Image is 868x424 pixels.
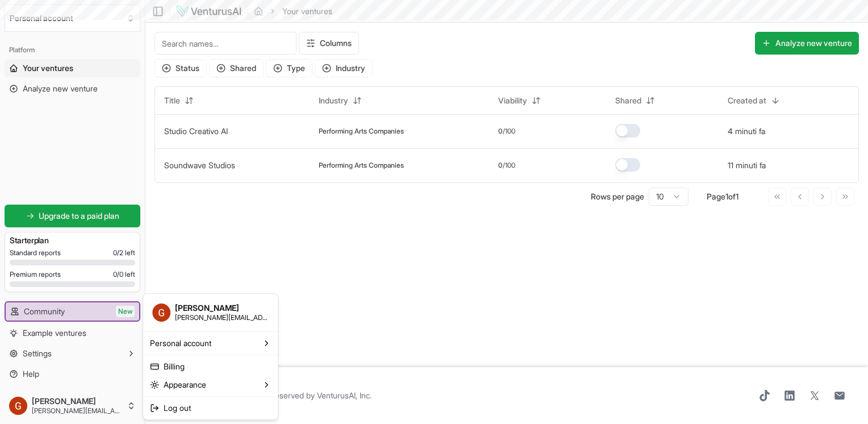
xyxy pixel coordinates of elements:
[498,95,527,106] span: Viability
[155,32,297,55] input: Search names...
[755,32,859,55] button: Analyze new venture
[728,95,766,106] span: Created at
[113,270,135,279] span: 0 / 0 left
[503,161,515,170] span: /100
[39,210,119,222] span: Upgrade to a paid plan
[319,127,404,136] span: Performing Arts Companies
[725,192,728,201] span: 1
[10,248,61,257] span: Standard reports
[498,161,503,170] span: 0
[266,59,312,77] button: Type
[24,306,65,317] span: Community
[113,248,135,257] span: 0 / 2 left
[317,390,370,400] a: VenturusAI, Inc
[116,306,135,317] span: New
[145,358,276,376] a: Billing
[164,379,206,390] span: Appearance
[23,327,86,339] span: Example ventures
[707,192,725,201] span: Page
[164,95,180,106] span: Title
[150,338,211,349] span: Personal account
[299,32,359,55] button: Columns
[728,126,765,137] button: 4 minuti fa
[503,127,515,136] span: /100
[32,396,122,406] span: [PERSON_NAME]
[164,402,191,414] span: Log out
[728,160,766,171] button: 11 minuti fa
[32,406,122,415] span: [PERSON_NAME][EMAIL_ADDRESS][DOMAIN_NAME]
[615,95,641,106] span: Shared
[319,161,404,170] span: Performing Arts Companies
[319,95,348,106] span: Industry
[498,127,503,136] span: 0
[5,41,140,59] div: Platform
[175,313,269,322] span: [PERSON_NAME][EMAIL_ADDRESS][DOMAIN_NAME]
[315,59,373,77] button: Industry
[591,191,644,202] p: Rows per page
[164,126,228,136] a: Studio Creativo AI
[728,192,736,201] span: of
[10,270,61,279] span: Premium reports
[155,59,207,77] button: Status
[9,397,27,415] img: ACg8ocLRjr_Pgzc5aGn0HzAUYofor9yKfXK5wwuBZJtBxYek3MnrMA=s96-c
[164,160,235,170] a: Soundwave Studios
[10,235,135,246] h3: Starter plan
[736,192,738,201] span: 1
[23,368,39,380] span: Help
[152,304,170,322] img: ACg8ocLRjr_Pgzc5aGn0HzAUYofor9yKfXK5wwuBZJtBxYek3MnrMA=s96-c
[23,63,73,74] span: Your ventures
[209,59,264,77] button: Shared
[175,303,269,313] span: [PERSON_NAME]
[23,83,98,94] span: Analyze new venture
[23,348,52,359] span: Settings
